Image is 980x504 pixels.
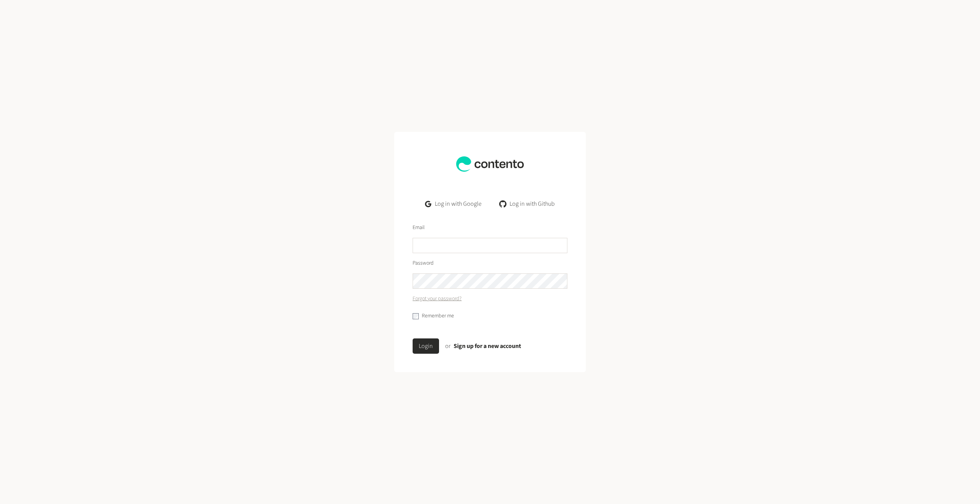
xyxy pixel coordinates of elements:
label: Remember me [422,312,454,320]
span: or [445,342,451,350]
a: Log in with Google [419,196,488,211]
button: Login [413,338,439,354]
a: Forgot your password? [413,295,462,303]
a: Sign up for a new account [454,342,521,350]
label: Email [413,224,424,232]
a: Log in with Github [494,196,561,211]
label: Password [413,259,434,267]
